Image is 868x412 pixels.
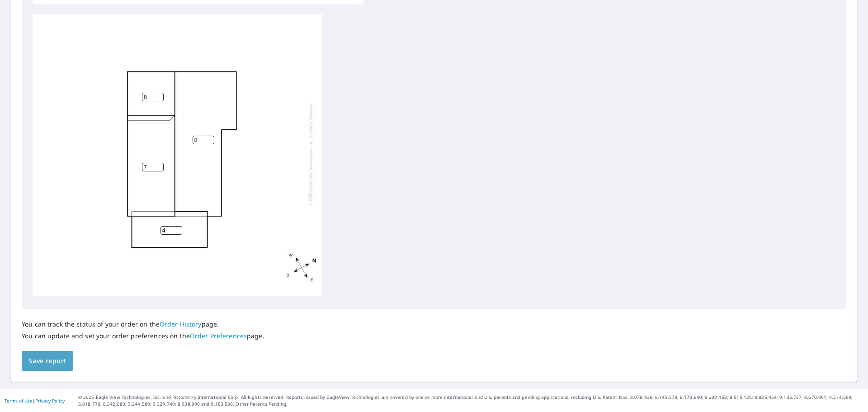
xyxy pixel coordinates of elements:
p: © 2025 Eagle View Technologies, Inc. and Pictometry International Corp. All Rights Reserved. Repo... [78,394,863,407]
p: You can track the status of your order on the page. [22,320,264,328]
a: Privacy Policy [35,398,65,404]
button: Save report [22,351,73,371]
a: Order History [160,320,202,328]
a: Order Preferences [190,331,247,340]
span: Save report [29,355,66,367]
p: | [5,398,65,403]
a: Terms of Use [5,398,33,404]
p: You can update and set your order preferences on the page. [22,332,264,340]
